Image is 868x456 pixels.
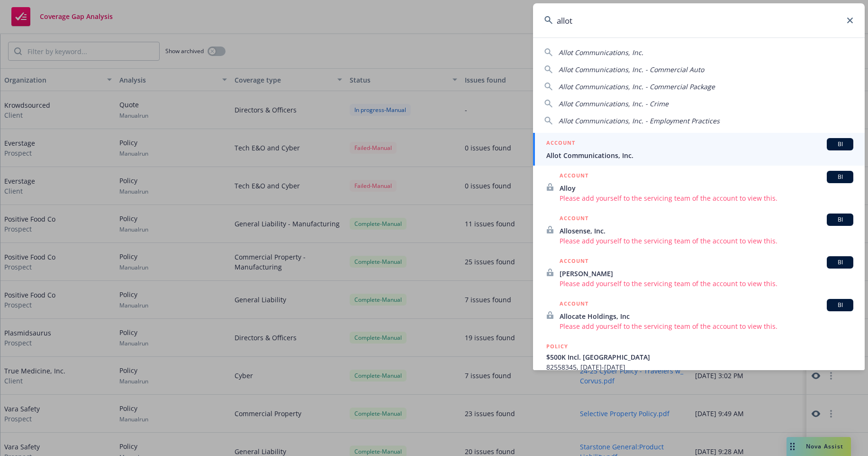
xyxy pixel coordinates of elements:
[559,116,720,125] span: Allot Communications, Inc. - Employment Practices
[533,3,865,37] input: Search...
[546,352,853,362] span: $500K Incl. [GEOGRAPHIC_DATA]
[560,193,853,203] span: Please add yourself to the servicing team of the account to view this.
[560,171,588,182] h5: ACCOUNT
[560,236,853,246] span: Please add yourself to the servicing team of the account to view this.
[560,269,853,279] span: [PERSON_NAME]
[560,214,588,225] h5: ACCOUNT
[533,133,865,166] a: ACCOUNTBIAllot Communications, Inc.
[560,321,853,331] span: Please add yourself to the servicing team of the account to view this.
[533,208,865,251] a: ACCOUNTBIAllosense, Inc.Please add yourself to the servicing team of the account to view this.
[546,342,568,351] h5: POLICY
[559,65,704,74] span: Allot Communications, Inc. - Commercial Auto
[533,251,865,294] a: ACCOUNTBI[PERSON_NAME]Please add yourself to the servicing team of the account to view this.
[559,99,669,108] span: Allot Communications, Inc. - Crime
[831,140,850,149] span: BI
[533,294,865,336] a: ACCOUNTBIAllocate Holdings, IncPlease add yourself to the servicing team of the account to view t...
[560,279,853,288] span: Please add yourself to the servicing team of the account to view this.
[533,166,865,208] a: ACCOUNTBIAlloyPlease add yourself to the servicing team of the account to view this.
[560,311,853,321] span: Allocate Holdings, Inc
[831,301,850,309] span: BI
[831,215,850,224] span: BI
[559,48,643,57] span: Allot Communications, Inc.
[560,256,588,268] h5: ACCOUNT
[546,150,853,160] span: Allot Communications, Inc.
[831,173,850,181] span: BI
[533,336,865,377] a: POLICY$500K Incl. [GEOGRAPHIC_DATA]82558345, [DATE]-[DATE]
[546,362,853,372] span: 82558345, [DATE]-[DATE]
[560,183,853,193] span: Alloy
[546,138,575,149] h5: ACCOUNT
[559,82,715,91] span: Allot Communications, Inc. - Commercial Package
[831,258,850,267] span: BI
[560,299,588,310] h5: ACCOUNT
[560,226,853,236] span: Allosense, Inc.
